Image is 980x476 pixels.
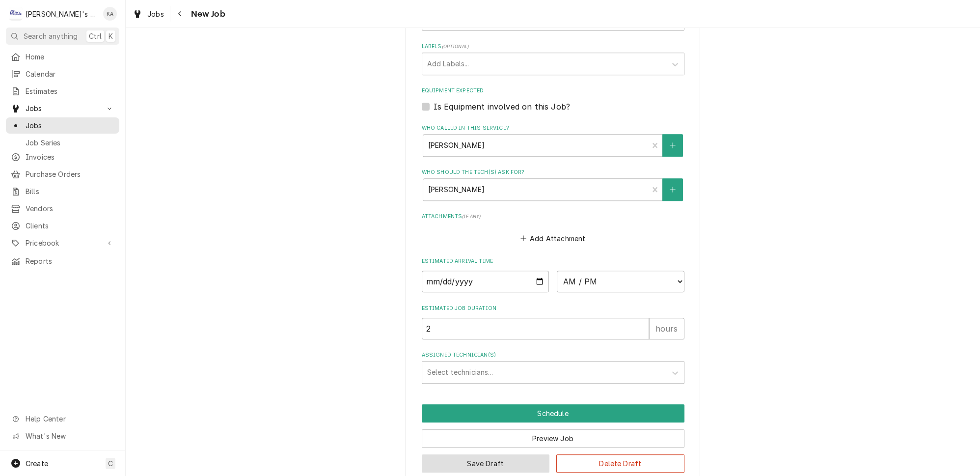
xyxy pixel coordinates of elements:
a: Reports [6,253,119,269]
div: Korey Austin's Avatar [103,7,117,21]
button: Search anythingCtrlK [6,28,119,45]
select: Time Select [557,271,684,292]
label: Equipment Expected [422,87,684,95]
span: K [109,31,113,41]
span: Jobs [26,103,100,113]
span: Jobs [147,9,164,19]
label: Assigned Technician(s) [422,351,684,359]
div: Equipment Expected [422,87,684,112]
span: Clients [26,221,114,231]
a: Calendar [6,66,119,82]
svg: Create New Contact [670,142,676,149]
input: Date [422,271,549,292]
label: Labels [422,43,684,51]
label: Is Equipment involved on this Job? [434,101,570,112]
span: Home [26,52,114,62]
span: Job Series [26,138,114,148]
div: Button Group Row [422,404,684,422]
span: Invoices [26,152,114,162]
div: Estimated Job Duration [422,305,684,339]
span: Bills [26,186,114,196]
span: C [108,458,113,469]
label: Estimated Arrival Time [422,257,684,265]
span: Create [26,459,48,468]
span: Pricebook [26,238,100,248]
div: Who called in this service? [422,124,684,156]
button: Schedule [422,404,684,422]
span: Reports [26,256,114,266]
a: Vendors [6,200,119,217]
a: Jobs [6,117,119,134]
div: Clay's Refrigeration's Avatar [9,7,23,21]
a: Go to What's New [6,428,119,444]
button: Add Attachment [518,231,587,245]
a: Job Series [6,135,119,151]
span: New Job [188,7,225,21]
label: Estimated Job Duration [422,305,684,312]
div: hours [649,318,684,339]
span: Help Center [26,414,113,424]
span: What's New [26,431,113,441]
a: Home [6,49,119,65]
div: C [9,7,23,21]
span: ( optional ) [441,44,469,49]
button: Create New Contact [662,134,683,157]
div: Estimated Arrival Time [422,257,684,292]
a: Invoices [6,149,119,165]
span: Jobs [26,120,114,131]
label: Who called in this service? [422,124,684,132]
svg: Create New Contact [670,186,676,193]
a: Go to Jobs [6,100,119,116]
a: Go to Pricebook [6,235,119,251]
div: KA [103,7,117,21]
div: Attachments [422,213,684,245]
div: Button Group [422,404,684,473]
a: Estimates [6,83,119,99]
button: Delete Draft [556,454,684,473]
span: Search anything [24,31,78,41]
div: Button Group Row [422,422,684,448]
label: Who should the tech(s) ask for? [422,168,684,176]
label: Attachments [422,213,684,221]
button: Save Draft [422,454,550,473]
div: Who should the tech(s) ask for? [422,168,684,200]
div: Button Group Row [422,448,684,473]
a: Jobs [129,6,168,22]
button: Create New Contact [662,178,683,201]
button: Navigate back [172,6,188,22]
div: Assigned Technician(s) [422,351,684,383]
a: Clients [6,218,119,234]
span: Purchase Orders [26,169,114,179]
span: Calendar [26,69,114,79]
a: Bills [6,183,119,199]
span: Vendors [26,203,114,214]
span: Ctrl [89,31,102,41]
span: Estimates [26,86,114,96]
span: ( if any ) [462,214,481,219]
button: Preview Job [422,429,684,448]
a: Purchase Orders [6,166,119,182]
a: Go to Help Center [6,411,119,427]
div: Labels [422,43,684,75]
div: [PERSON_NAME]'s Refrigeration [26,9,98,19]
